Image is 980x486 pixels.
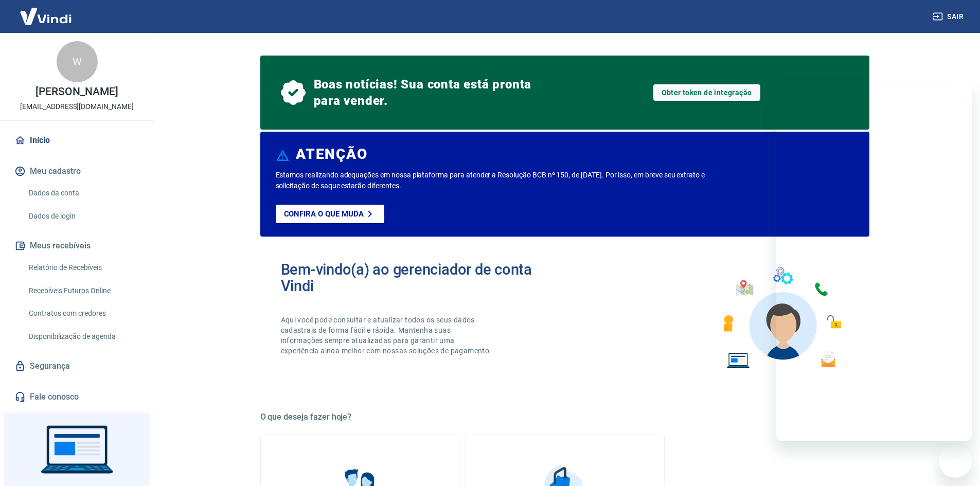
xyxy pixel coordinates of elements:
iframe: Botão para abrir a janela de mensagens, conversa em andamento [939,445,972,478]
div: W [57,41,98,82]
img: Imagem de um avatar masculino com diversos icones exemplificando as funcionalidades do gerenciado... [714,261,849,375]
a: Relatório de Recebíveis [25,257,141,278]
a: Fale conosco [12,386,141,408]
a: Obter token de integração [653,84,760,101]
a: Contratos com credores [25,303,141,324]
p: Confira o que muda [284,209,364,219]
iframe: Janela de mensagens [776,81,972,441]
h5: O que deseja fazer hoje? [260,412,869,422]
img: Vindi [12,1,79,32]
h6: ATENÇÃO [296,149,367,159]
span: Boas notícias! Sua conta está pronta para vender. [314,76,536,109]
a: Disponibilização de agenda [25,326,141,347]
a: Segurança [12,355,141,377]
a: Início [12,129,141,152]
a: Confira o que muda [276,205,384,223]
a: Recebíveis Futuros Online [25,280,141,301]
button: Sair [931,7,968,26]
p: [PERSON_NAME] [35,86,118,97]
button: Meus recebíveis [12,235,141,257]
button: Meu cadastro [12,160,141,183]
h2: Bem-vindo(a) ao gerenciador de conta Vindi [281,261,565,294]
a: Dados da conta [25,183,141,204]
p: Aqui você pode consultar e atualizar todos os seus dados cadastrais de forma fácil e rápida. Mant... [281,315,494,356]
p: [EMAIL_ADDRESS][DOMAIN_NAME] [20,101,134,112]
p: Estamos realizando adequações em nossa plataforma para atender a Resolução BCB nº 150, de [DATE].... [276,170,738,191]
a: Dados de login [25,206,141,227]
